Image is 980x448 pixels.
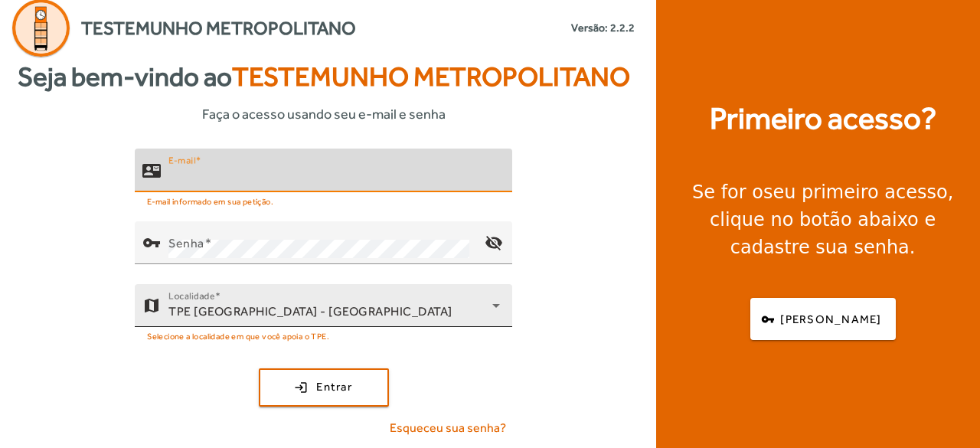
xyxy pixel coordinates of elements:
mat-label: E-mail [168,154,195,165]
span: [PERSON_NAME] [780,311,881,329]
mat-hint: E-mail informado em sua petição. [147,192,273,209]
strong: Primeiro acesso? [710,96,936,142]
span: Faça o acesso usando seu e-mail e senha [202,103,446,124]
div: Se for o , clique no botão abaixo e cadastre sua senha. [675,178,971,261]
mat-label: Senha [168,235,204,250]
span: Testemunho Metropolitano [81,15,356,42]
mat-hint: Selecione a localidade em que você apoia o TPE. [147,327,329,344]
button: [PERSON_NAME] [750,298,896,340]
span: TPE [GEOGRAPHIC_DATA] - [GEOGRAPHIC_DATA] [168,304,452,319]
strong: Seja bem-vindo ao [18,57,630,97]
button: Entrar [259,368,389,407]
mat-label: Localidade [168,289,215,300]
mat-icon: contact_mail [142,161,161,179]
mat-icon: visibility_off [475,224,512,261]
span: Entrar [316,378,352,396]
small: Versão: 2.2.2 [571,20,635,36]
mat-icon: map [142,296,161,315]
strong: seu primeiro acesso [763,181,948,203]
mat-icon: vpn_key [142,234,161,252]
span: Testemunho Metropolitano [232,61,630,92]
span: Esqueceu sua senha? [390,419,506,437]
